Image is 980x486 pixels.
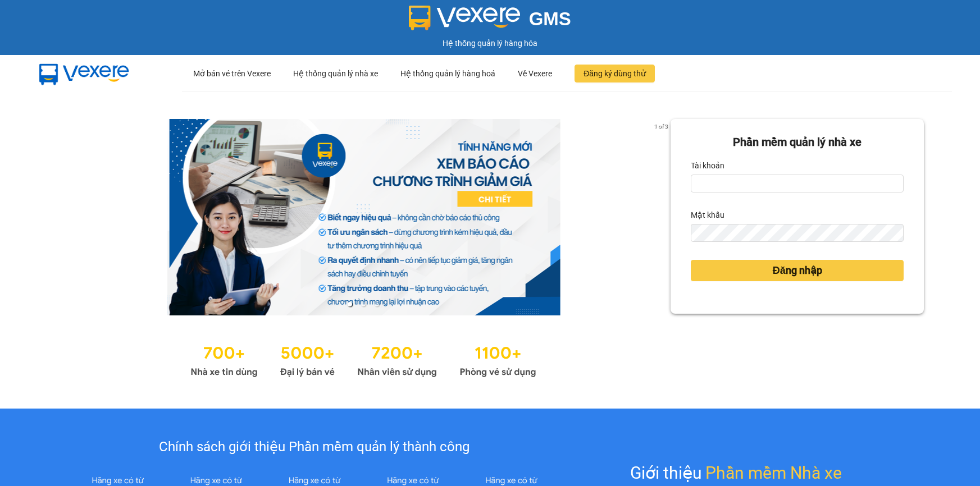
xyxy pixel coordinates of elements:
button: previous slide / item [56,119,72,315]
input: Mật khẩu [691,224,904,242]
span: GMS [529,8,571,29]
div: Phần mềm quản lý nhà xe [691,134,904,151]
div: Chính sách giới thiệu Phần mềm quản lý thành công [69,437,560,458]
div: Hệ thống quản lý hàng hoá [400,56,495,91]
div: Hệ thống quản lý nhà xe [293,56,378,91]
a: GMS [409,17,571,26]
img: Statistics.png [190,338,536,380]
li: slide item 1 [348,302,352,306]
li: slide item 2 [361,302,366,306]
label: Mật khẩu [691,206,724,224]
button: next slide / item [655,119,671,315]
button: Đăng ký dùng thử [575,65,655,82]
div: Mở bán vé trên Vexere [193,56,271,91]
img: mbUUG5Q.png [28,55,140,92]
div: Hệ thống quản lý hàng hóa [3,37,977,49]
li: slide item 3 [375,302,379,306]
div: Giới thiệu [630,460,842,486]
span: Phần mềm Nhà xe [705,460,842,486]
p: 1 of 3 [651,119,671,134]
label: Tài khoản [691,157,724,175]
img: logo 2 [409,6,520,30]
div: Về Vexere [518,56,552,91]
span: Đăng ký dùng thử [584,67,646,80]
input: Tài khoản [691,175,904,192]
span: Đăng nhập [773,263,822,278]
button: Đăng nhập [691,260,904,281]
